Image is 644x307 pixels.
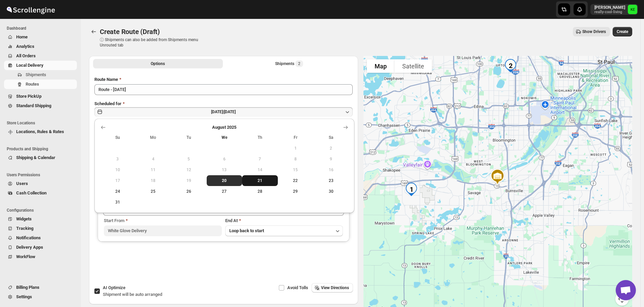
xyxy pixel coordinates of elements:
[16,226,33,231] span: Tracking
[211,110,224,114] span: [DATE] |
[616,280,636,300] a: Open chat
[16,94,41,99] span: Store PickUp
[171,186,207,197] button: Tuesday August 26 2025
[138,167,169,173] span: 11
[151,61,165,66] span: Options
[225,217,343,224] div: End At
[16,155,55,160] span: Shipping & Calendar
[94,84,353,95] input: Eg: Bengaluru Route
[94,101,121,106] span: Scheduled for
[4,188,77,198] button: Cash Collection
[4,32,77,42] button: Home
[7,208,78,213] span: Configurations
[174,167,204,173] span: 12
[7,172,78,178] span: Users Permissions
[316,146,346,151] span: 2
[174,156,204,162] span: 5
[209,167,240,173] span: 13
[312,283,353,293] button: View Directions
[615,292,629,306] button: Map camera controls
[104,218,124,223] span: Start From
[16,181,28,186] span: Users
[4,70,77,80] button: Shipments
[316,178,346,183] span: 23
[628,5,637,14] span: Kermit Erickson
[278,175,314,186] button: Friday August 22 2025
[225,225,343,236] button: Loop back to start
[7,146,78,152] span: Products and Shipping
[103,135,133,140] span: Su
[171,164,207,175] button: Tuesday August 12 2025
[103,178,133,183] span: 17
[298,61,300,66] span: 2
[171,154,207,164] button: Tuesday August 5 2025
[242,132,278,143] th: Thursday
[4,80,77,89] button: Routes
[313,154,349,164] button: Saturday August 9 2025
[631,7,635,12] text: KE
[242,154,278,164] button: Thursday August 7 2025
[278,132,314,143] th: Friday
[281,135,311,140] span: Fr
[16,245,43,250] span: Delivery Apps
[26,72,46,77] span: Shipments
[242,164,278,175] button: Thursday August 14 2025
[316,156,346,162] span: 9
[281,178,311,183] span: 22
[394,59,432,73] button: Show satellite imagery
[100,175,136,186] button: Sunday August 17 2025
[16,294,32,299] span: Settings
[281,156,311,162] span: 8
[594,10,625,14] p: really-cool-living
[4,292,77,302] button: Settings
[209,156,240,162] span: 6
[245,189,275,194] span: 28
[16,53,36,58] span: All Orders
[245,167,275,173] span: 14
[278,164,314,175] button: Friday August 15 2025
[100,164,136,175] button: Sunday August 10 2025
[138,135,169,140] span: Mo
[245,156,275,162] span: 7
[245,135,275,140] span: Th
[316,167,346,173] span: 16
[171,132,207,143] th: Tuesday
[209,189,240,194] span: 27
[16,63,43,68] span: Local Delivery
[4,42,77,51] button: Analytics
[16,190,47,195] span: Cash Collection
[93,59,223,68] button: All Route Options
[281,189,311,194] span: 29
[138,156,169,162] span: 4
[94,77,118,82] span: Route Name
[16,216,32,221] span: Widgets
[103,189,133,194] span: 24
[617,29,628,34] span: Create
[4,153,77,162] button: Shipping & Calendar
[613,27,632,36] button: Create
[16,285,39,290] span: Billing Plans
[103,156,133,162] span: 3
[138,189,169,194] span: 25
[5,1,56,18] img: ScrollEngine
[281,146,311,151] span: 1
[26,82,39,87] span: Routes
[138,178,169,183] span: 18
[89,27,98,36] button: Routes
[287,285,308,290] span: Avoid Tolls
[100,132,136,143] th: Sunday
[136,186,171,197] button: Monday August 25 2025
[341,123,350,132] button: Show next month, September 2025
[321,285,349,290] span: View Directions
[367,59,394,73] button: Show street map
[98,123,108,132] button: Show previous month, July 2025
[16,103,51,108] span: Standard Shipping
[229,228,264,233] span: Loop back to start
[4,252,77,262] button: WorkFlow
[103,285,125,290] span: AI Optimize
[278,143,314,154] button: Friday August 1 2025
[573,27,610,36] button: Show Drivers
[16,129,64,134] span: Locations, Rules & Rates
[245,178,275,183] span: 21
[16,34,28,39] span: Home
